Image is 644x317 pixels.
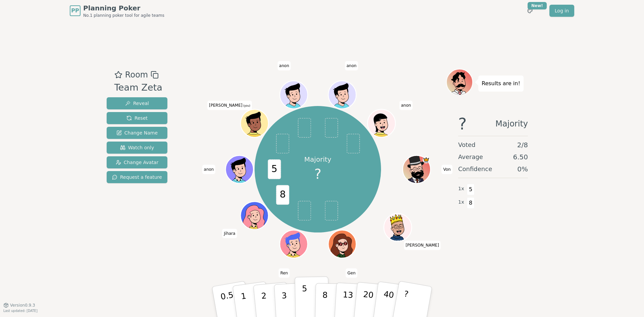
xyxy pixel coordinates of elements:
[107,127,167,139] button: Change Name
[458,199,464,206] span: 1 x
[112,174,162,180] span: Request a feature
[70,3,164,18] a: PPPlanning PokerNo.1 planning poker tool for agile teams
[114,69,122,81] button: Add as favourite
[276,185,289,205] span: 8
[243,104,251,107] span: (you)
[107,156,167,168] button: Change Avatar
[125,69,148,81] span: Room
[441,165,452,174] span: Click to change your name
[304,155,331,164] p: Majority
[71,7,79,15] span: PP
[3,309,38,313] span: Last updated: [DATE]
[10,303,35,308] span: Version 0.9.3
[458,140,476,150] span: Voted
[524,5,536,17] button: New!
[346,268,357,278] span: Click to change your name
[399,100,413,110] span: Click to change your name
[222,229,237,238] span: Click to change your name
[345,61,358,70] span: Click to change your name
[517,164,528,174] span: 0 %
[404,241,441,250] span: Click to change your name
[482,79,520,88] p: Results are in!
[107,142,167,154] button: Watch only
[467,184,475,195] span: 5
[279,268,290,278] span: Click to change your name
[268,159,281,179] span: 5
[314,164,321,184] span: ?
[458,164,492,174] span: Confidence
[207,100,252,110] span: Click to change your name
[458,152,483,162] span: Average
[513,152,528,162] span: 6.50
[202,165,216,174] span: Click to change your name
[120,144,154,151] span: Watch only
[125,100,149,107] span: Reveal
[83,3,164,13] span: Planning Poker
[126,115,148,121] span: Reset
[107,171,167,183] button: Request a feature
[467,197,475,209] span: 8
[83,13,164,18] span: No.1 planning poker tool for agile teams
[3,303,35,308] button: Version0.9.3
[107,112,167,124] button: Reset
[458,185,464,193] span: 1 x
[495,116,528,132] span: Majority
[277,61,291,70] span: Click to change your name
[116,159,159,166] span: Change Avatar
[241,110,267,136] button: Click to change your avatar
[528,2,547,9] div: New!
[423,156,430,163] span: Von is the host
[549,5,574,17] a: Log in
[517,140,528,150] span: 2 / 8
[458,116,467,132] span: ?
[116,129,158,136] span: Change Name
[114,81,162,95] div: Team Zeta
[107,97,167,109] button: Reveal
